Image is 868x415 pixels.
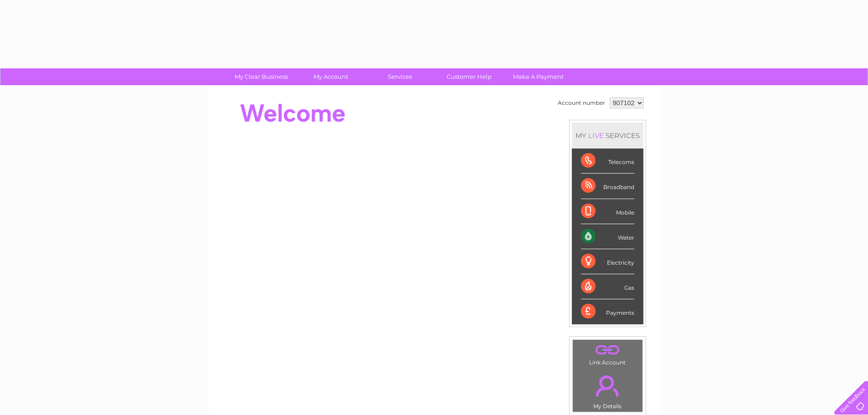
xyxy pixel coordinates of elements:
[575,342,640,358] a: .
[362,68,437,85] a: Services
[224,68,299,85] a: My Clear Business
[572,123,643,149] div: MY SERVICES
[293,68,368,85] a: My Account
[581,149,634,174] div: Telecoms
[575,370,640,402] a: .
[581,249,634,274] div: Electricity
[581,299,634,324] div: Payments
[581,174,634,199] div: Broadband
[501,68,576,85] a: Make A Payment
[581,199,634,224] div: Mobile
[586,131,606,140] div: LIVE
[581,224,634,249] div: Water
[581,274,634,299] div: Gas
[431,68,507,85] a: Customer Help
[555,95,607,111] td: Account number
[572,339,643,368] td: Link Account
[572,368,643,412] td: My Details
